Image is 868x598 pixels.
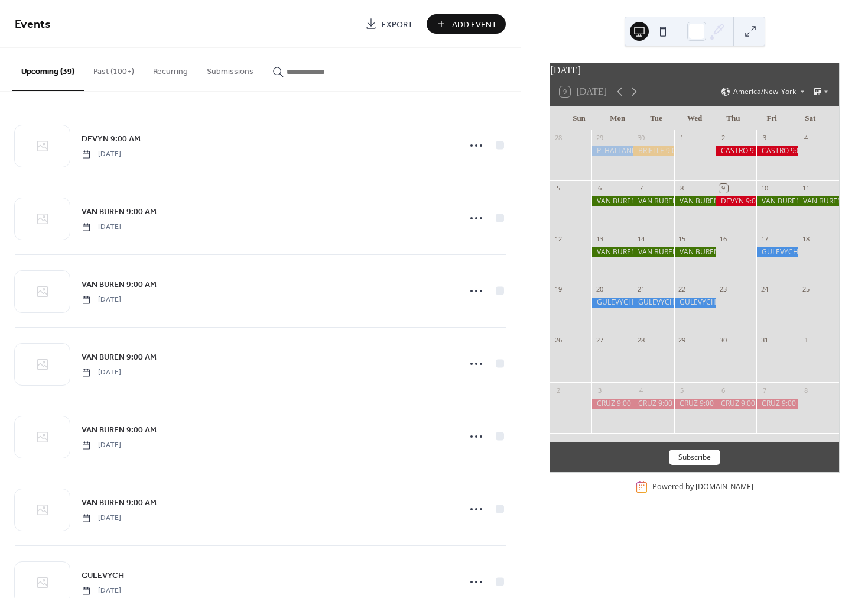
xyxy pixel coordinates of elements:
div: 8 [801,386,810,395]
div: 5 [554,184,563,193]
div: CRUZ 9:00 am [716,399,757,409]
div: 15 [678,234,687,243]
div: 30 [636,134,645,143]
button: Recurring [144,48,197,90]
div: Wed [675,106,714,130]
div: CRUZ 9:00 am [591,399,633,409]
span: [DATE] [82,367,121,378]
div: VAN BUREN 9:00 AM [591,247,633,257]
a: GULEVYCH [82,568,124,582]
div: 26 [554,335,563,344]
div: 3 [595,386,604,395]
span: Add Event [452,18,497,31]
span: [DATE] [82,513,121,523]
span: VAN BUREN 9:00 AM [82,424,157,437]
div: Fri [753,106,791,130]
div: CASTRO 9:00 AM [716,146,757,156]
div: 12 [554,234,563,243]
div: 13 [595,234,604,243]
div: 5 [678,386,687,395]
div: 10 [760,184,769,193]
span: Events [15,13,51,36]
div: [DATE] [550,63,839,77]
span: [DATE] [82,222,121,232]
button: Subscribe [669,450,720,465]
div: 11 [801,184,810,193]
div: 20 [595,285,604,294]
a: VAN BUREN 9:00 AM [82,277,157,291]
div: VAN BUREN 10:00 AM [591,196,633,206]
a: VAN BUREN 9:00 AM [82,350,157,364]
span: DEVYN 9:00 AM [82,133,141,146]
div: 22 [678,285,687,294]
div: 2 [719,134,728,143]
div: 27 [595,335,604,344]
div: 17 [760,234,769,243]
div: CRUZ 9:00 am [633,399,674,409]
div: GULEVYCH [633,298,674,308]
div: DEVYN 9:00 AM [716,196,757,206]
div: 18 [801,234,810,243]
div: 16 [719,234,728,243]
div: 14 [636,234,645,243]
div: 7 [760,386,769,395]
a: VAN BUREN 9:00 AM [82,496,157,509]
div: 1 [801,335,810,344]
button: Submissions [197,48,263,90]
span: [DATE] [82,440,121,451]
span: VAN BUREN 9:00 AM [82,279,157,291]
div: GULEVYCH [674,298,716,308]
div: VAN BUREN 9:00 AM [674,196,716,206]
span: Export [382,18,413,31]
div: 2 [554,386,563,395]
div: 28 [636,335,645,344]
div: Sat [791,106,830,130]
div: 6 [595,184,604,193]
div: P. HALLANDALE [591,146,633,156]
span: [DATE] [82,149,121,160]
div: VAN BUREN 9:00 AM [798,196,839,206]
div: 8 [678,184,687,193]
div: 3 [760,134,769,143]
span: VAN BUREN 9:00 AM [82,497,157,509]
div: VAN BUREN 9:00 AM [633,196,674,206]
button: Add Event [427,14,506,34]
div: BRIELLE 9:00 AM [633,146,674,156]
span: [DATE] [82,295,121,305]
a: DEVYN 9:00 AM [82,132,141,146]
div: VAN BUREN 9:00 AM [674,247,716,257]
div: 21 [636,285,645,294]
span: [DATE] [82,586,121,596]
div: 19 [554,285,563,294]
a: [DOMAIN_NAME] [695,482,753,492]
div: Powered by [652,482,753,492]
a: VAN BUREN 9:00 AM [82,205,157,218]
span: VAN BUREN 9:00 AM [82,351,157,364]
div: 23 [719,285,728,294]
div: 31 [760,335,769,344]
div: 30 [719,335,728,344]
div: CRUZ 9:00 am [756,399,798,409]
span: GULEVYCH [82,570,124,582]
span: VAN BUREN 9:00 AM [82,206,157,218]
div: Thu [714,106,752,130]
div: 29 [595,134,604,143]
button: Upcoming (39) [12,48,84,91]
div: VAN BUREN 9:00 AM [756,196,798,206]
div: 9 [719,184,728,193]
div: 25 [801,285,810,294]
div: VAN BUREN 9:00 AM [633,247,674,257]
a: VAN BUREN 9:00 AM [82,423,157,437]
div: Mon [599,106,637,130]
div: 4 [636,386,645,395]
div: Sun [560,106,598,130]
div: CRUZ 9:00 am [674,399,716,409]
button: Past (100+) [84,48,144,90]
span: America/New_York [733,88,796,95]
div: 1 [678,134,687,143]
div: 24 [760,285,769,294]
div: 29 [678,335,687,344]
a: Export [356,14,422,34]
div: CASTRO 9:00 AM [756,146,798,156]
